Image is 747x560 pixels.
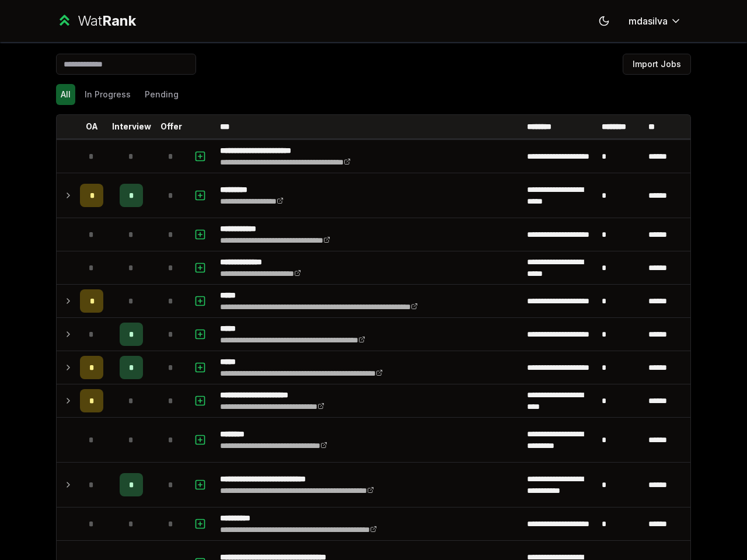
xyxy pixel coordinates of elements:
[102,12,136,29] span: Rank
[78,12,136,30] div: Wat
[112,121,151,132] p: Interview
[56,12,136,30] a: WatRank
[80,84,135,105] button: In Progress
[86,121,98,132] p: OA
[56,84,75,105] button: All
[160,121,182,132] p: Offer
[623,54,691,75] button: Import Jobs
[629,14,668,28] span: mdasilva
[140,84,183,105] button: Pending
[619,10,691,32] button: mdasilva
